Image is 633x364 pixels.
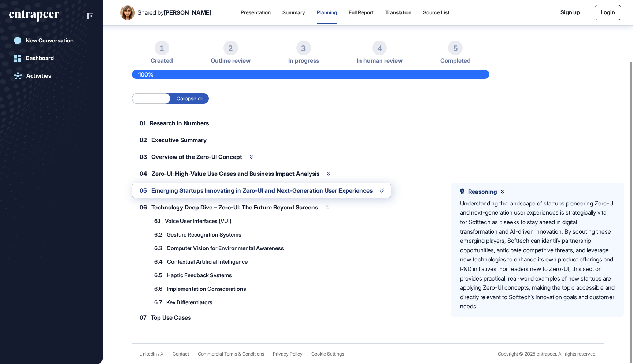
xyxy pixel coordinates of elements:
[138,9,211,16] div: Shared by
[154,286,162,291] span: 6.6
[288,57,319,64] span: In progress
[120,5,135,20] img: User Image
[26,73,51,79] div: Activities
[241,10,271,16] div: Presentation
[151,137,207,143] span: Executive Summary
[440,57,471,64] span: Completed
[151,154,242,160] span: Overview of the Zero-UI Concept
[448,41,463,55] div: 5
[151,57,173,64] span: Created
[154,272,162,278] span: 6.5
[151,204,318,210] span: Technology Deep Dive – Zero-UI: The Future Beyond Screens
[151,187,373,193] span: Emerging Startups Innovating in Zero-UI and Next-Generation User Experiences
[311,351,344,357] a: Cookie Settings
[595,5,621,20] a: Login
[166,300,212,305] span: Key Differentiators
[160,351,164,357] a: X
[150,120,209,126] span: Research in Numbers
[460,199,615,311] div: Understanding the landscape of startups pioneering Zero-UI and next-generation user experiences i...
[158,351,159,357] span: /
[357,57,403,64] span: In human review
[165,218,232,224] span: Voice User Interfaces (VUI)
[140,187,147,193] span: 05
[273,351,303,357] a: Privacy Policy
[223,41,238,55] div: 2
[167,286,246,291] span: Implementation Considerations
[498,351,596,357] div: Copyright © 2025 entrapeer, All rights reserved.
[173,351,189,357] span: Contact
[167,232,241,237] span: Gesture Recognition Systems
[132,70,489,79] div: 100%
[560,8,580,17] a: Sign up
[167,259,248,264] span: Contextual Artificial Intelligence
[151,315,191,320] span: Top Use Cases
[423,10,449,16] div: Source List
[154,259,163,264] span: 6.4
[26,37,74,44] div: New Conversation
[140,171,147,177] span: 04
[140,154,147,160] span: 03
[385,10,411,16] div: Translation
[296,41,311,55] div: 3
[317,10,337,16] div: Planning
[349,10,374,16] div: Full Report
[154,232,162,237] span: 6.2
[211,57,251,64] span: Outline review
[372,41,387,55] div: 4
[468,188,497,195] span: Reasoning
[26,55,54,62] div: Dashboard
[140,204,147,210] span: 06
[167,272,232,278] span: Haptic Feedback Systems
[154,245,162,251] span: 6.3
[152,171,319,177] span: Zero-UI: High-Value Use Cases and Business Impact Analysis
[140,120,145,126] span: 01
[282,10,305,16] div: Summary
[170,93,209,104] label: Collapse all
[167,245,284,251] span: Computer Vision for Environmental Awareness
[198,351,264,357] a: Commercial Terms & Conditions
[154,300,162,305] span: 6.7
[139,351,157,357] a: Linkedin
[140,315,147,320] span: 07
[132,93,170,104] label: Expand all
[154,218,160,224] span: 6.1
[164,9,211,16] span: [PERSON_NAME]
[140,137,147,143] span: 02
[9,10,59,22] div: entrapeer-logo
[155,41,169,55] div: 1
